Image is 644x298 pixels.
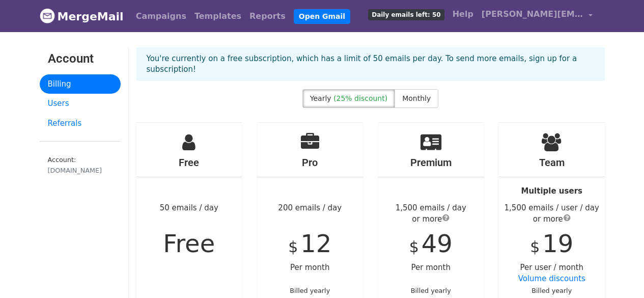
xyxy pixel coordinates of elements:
[245,6,290,26] a: Reports
[482,8,583,20] span: [PERSON_NAME][EMAIL_ADDRESS][DOMAIN_NAME]
[402,94,431,102] span: Monthly
[40,74,121,94] a: Billing
[290,287,330,294] small: Billed yearly
[163,229,215,258] span: Free
[40,114,121,133] a: Referrals
[521,186,582,196] strong: Multiple users
[300,229,331,258] span: 12
[409,238,419,256] span: $
[333,94,387,102] span: (25% discount)
[478,4,597,28] a: [PERSON_NAME][EMAIL_ADDRESS][DOMAIN_NAME]
[368,9,444,20] span: Daily emails left: 50
[40,94,121,114] a: Users
[531,287,572,294] small: Billed yearly
[378,156,484,169] h4: Premium
[40,8,55,23] img: MergeMail logo
[449,4,478,24] a: Help
[518,274,585,283] a: Volume discounts
[542,229,573,258] span: 19
[411,287,451,294] small: Billed yearly
[136,156,242,169] h4: Free
[40,6,124,27] a: MergeMail
[48,156,113,175] small: Account:
[288,238,298,256] span: $
[190,6,245,26] a: Templates
[499,156,605,169] h4: Team
[294,9,350,24] a: Open Gmail
[530,238,540,256] span: $
[422,229,453,258] span: 49
[378,202,484,225] div: 1,500 emails / day or more
[364,4,448,24] a: Daily emails left: 50
[499,202,605,225] div: 1,500 emails / user / day or more
[48,166,113,175] div: [DOMAIN_NAME]
[310,94,331,102] span: Yearly
[257,156,363,169] h4: Pro
[48,51,113,66] h3: Account
[147,53,595,75] p: You're currently on a free subscription, which has a limit of 50 emails per day. To send more ema...
[132,6,190,26] a: Campaigns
